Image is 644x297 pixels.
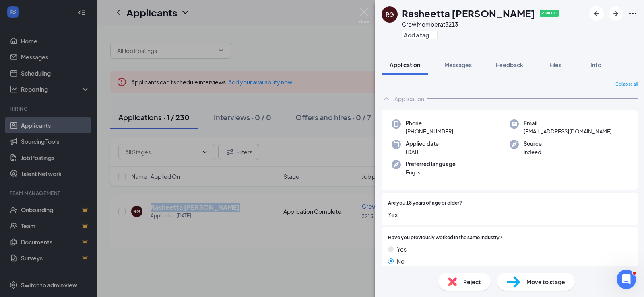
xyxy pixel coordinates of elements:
[628,9,638,18] svg: Ellipses
[394,95,424,103] div: Application
[592,9,601,18] svg: ArrowLeftNew
[382,94,391,104] svg: ChevronUp
[406,168,456,176] span: English
[397,257,405,266] span: No
[463,277,481,286] span: Reject
[526,277,565,286] span: Move to stage
[406,148,439,156] span: [DATE]
[524,127,612,135] span: [EMAIL_ADDRESS][DOMAIN_NAME]
[617,270,636,289] iframe: Intercom live chat
[406,140,439,148] span: Applied date
[390,61,420,68] span: Application
[386,10,394,18] div: RG
[524,148,542,156] span: Indeed
[397,245,407,254] span: Yes
[590,61,601,68] span: Info
[496,61,523,68] span: Feedback
[615,81,638,88] span: Collapse all
[589,6,604,21] button: ArrowLeftNew
[540,10,559,17] span: ✔ WOTC
[444,61,472,68] span: Messages
[388,210,631,219] span: Yes
[402,20,559,28] div: Crew Member at 3213
[431,33,436,37] svg: Plus
[611,9,621,18] svg: ArrowRight
[406,127,453,135] span: [PHONE_NUMBER]
[406,160,456,168] span: Preferred language
[402,6,535,20] h1: Rasheetta [PERSON_NAME]
[524,119,612,127] span: Email
[609,6,623,21] button: ArrowRight
[549,61,561,68] span: Files
[388,199,462,207] span: Are you 18 years of age or older?
[388,234,502,242] span: Have you previously worked in the same industry?
[406,119,453,127] span: Phone
[524,140,542,148] span: Source
[402,31,438,39] button: PlusAdd a tag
